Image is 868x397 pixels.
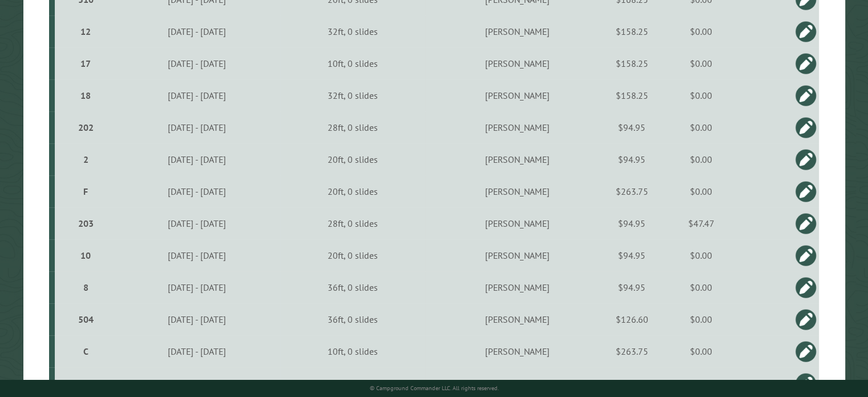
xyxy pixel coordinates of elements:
[115,346,278,357] div: [DATE] - [DATE]
[425,175,609,207] td: [PERSON_NAME]
[59,282,112,293] div: 8
[655,239,748,271] td: $0.00
[115,250,278,261] div: [DATE] - [DATE]
[425,303,609,335] td: [PERSON_NAME]
[425,15,609,47] td: [PERSON_NAME]
[655,143,748,175] td: $0.00
[115,314,278,325] div: [DATE] - [DATE]
[280,175,425,207] td: 20ft, 0 slides
[655,111,748,143] td: $0.00
[115,154,278,165] div: [DATE] - [DATE]
[425,111,609,143] td: [PERSON_NAME]
[609,239,655,271] td: $94.95
[115,186,278,197] div: [DATE] - [DATE]
[280,271,425,303] td: 36ft, 0 slides
[115,282,278,293] div: [DATE] - [DATE]
[115,218,278,229] div: [DATE] - [DATE]
[370,384,499,392] small: © Campground Commander LLC. All rights reserved.
[425,79,609,111] td: [PERSON_NAME]
[59,186,112,197] div: F
[280,79,425,111] td: 32ft, 0 slides
[609,175,655,207] td: $263.75
[280,303,425,335] td: 36ft, 0 slides
[59,26,112,37] div: 12
[59,314,112,325] div: 504
[609,143,655,175] td: $94.95
[609,15,655,47] td: $158.25
[280,15,425,47] td: 32ft, 0 slides
[115,378,278,389] div: [DATE] - [DATE]
[609,79,655,111] td: $158.25
[655,15,748,47] td: $0.00
[655,335,748,367] td: $0.00
[280,47,425,79] td: 10ft, 0 slides
[655,47,748,79] td: $0.00
[655,207,748,239] td: $47.47
[425,47,609,79] td: [PERSON_NAME]
[59,250,112,261] div: 10
[59,90,112,101] div: 18
[115,26,278,37] div: [DATE] - [DATE]
[59,58,112,69] div: 17
[655,303,748,335] td: $0.00
[115,90,278,101] div: [DATE] - [DATE]
[425,207,609,239] td: [PERSON_NAME]
[115,58,278,69] div: [DATE] - [DATE]
[425,143,609,175] td: [PERSON_NAME]
[425,239,609,271] td: [PERSON_NAME]
[280,207,425,239] td: 28ft, 0 slides
[59,154,112,165] div: 2
[609,303,655,335] td: $126.60
[280,335,425,367] td: 10ft, 0 slides
[655,79,748,111] td: $0.00
[425,335,609,367] td: [PERSON_NAME]
[59,122,112,133] div: 202
[59,218,112,229] div: 203
[609,335,655,367] td: $263.75
[59,346,112,357] div: C
[425,271,609,303] td: [PERSON_NAME]
[655,175,748,207] td: $0.00
[609,111,655,143] td: $94.95
[609,47,655,79] td: $158.25
[609,271,655,303] td: $94.95
[280,143,425,175] td: 20ft, 0 slides
[280,239,425,271] td: 20ft, 0 slides
[59,378,112,389] div: 21
[655,271,748,303] td: $0.00
[115,122,278,133] div: [DATE] - [DATE]
[609,207,655,239] td: $94.95
[280,111,425,143] td: 28ft, 0 slides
